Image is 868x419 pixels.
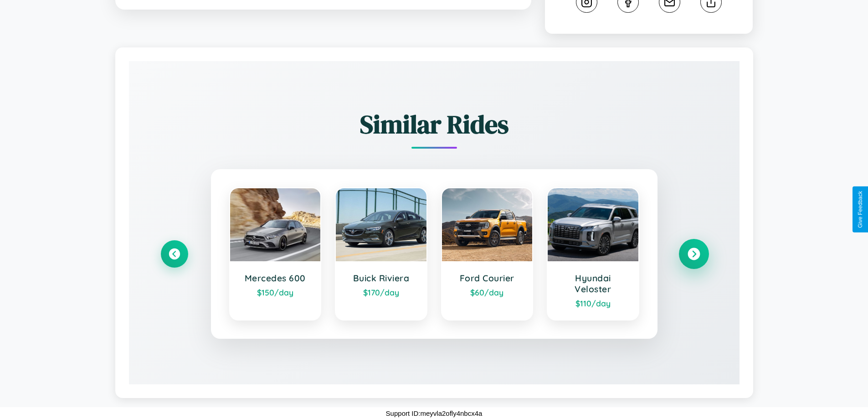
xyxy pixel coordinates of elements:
div: $ 150 /day [239,287,312,297]
a: Buick Riviera$170/day [335,187,427,321]
div: $ 60 /day [451,287,524,297]
h3: Hyundai Veloster [557,273,629,295]
a: Hyundai Veloster$110/day [547,187,639,321]
h2: Similar Rides [161,107,708,142]
h3: Buick Riviera [345,273,417,284]
h3: Ford Courier [451,273,524,284]
a: Mercedes 600$150/day [229,187,322,321]
div: Give Feedback [857,191,863,228]
a: Ford Courier$60/day [441,187,534,321]
h3: Mercedes 600 [239,273,312,284]
div: $ 110 /day [557,298,629,308]
div: $ 170 /day [345,287,417,297]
